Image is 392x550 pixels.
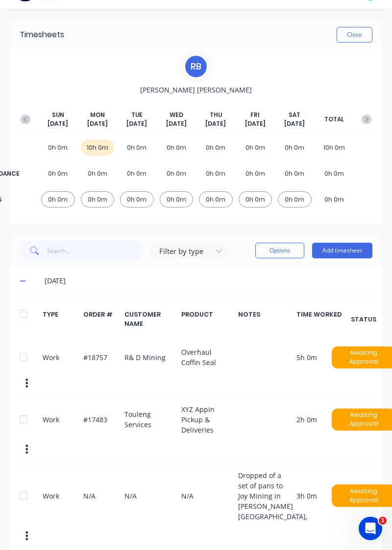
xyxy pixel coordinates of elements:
div: 0h 0m [278,191,312,207]
button: Add timesheet [312,243,372,258]
button: Close [337,27,372,43]
span: 1 [379,517,387,525]
div: CUSTOMER NAME [124,310,176,328]
div: STATUS [355,310,372,328]
span: [DATE] [245,119,266,128]
iframe: Intercom live chat [359,517,382,540]
span: [DATE] [87,119,108,128]
div: 0h 0m [120,139,154,156]
span: [DATE] [166,119,187,128]
div: ORDER # [83,310,119,328]
button: Options [255,243,304,258]
div: 0h 0m [199,139,233,156]
div: 0h 0m [160,165,194,182]
div: 0h 0m [278,165,312,182]
div: 10h 0m [81,139,115,156]
span: THU [210,111,222,119]
span: [DATE] [48,119,68,128]
div: 0h 0m [81,191,115,207]
div: 0h 0m [318,191,351,207]
div: 0h 0m [239,191,272,207]
div: R B [184,54,208,79]
input: Search... [47,241,143,260]
span: [PERSON_NAME] [PERSON_NAME] [140,85,252,95]
div: PRODUCT [181,310,233,328]
div: 0h 0m [120,165,154,182]
div: Timesheets [20,29,64,41]
div: 0h 0m [120,191,154,207]
span: TOTAL [324,115,344,124]
div: 0h 0m [239,165,272,182]
span: [DATE] [205,119,226,128]
div: 0h 0m [81,165,115,182]
div: 10h 0m [318,139,351,156]
div: TIME WORKED [296,310,349,328]
span: [DATE] [284,119,305,128]
div: 0h 0m [41,139,75,156]
div: 0h 0m [199,191,233,207]
div: TYPE [43,310,78,328]
div: 0h 0m [278,139,312,156]
div: NOTES [238,310,291,328]
div: 0h 0m [199,165,233,182]
span: FRI [250,111,260,119]
span: SUN [52,111,64,119]
span: [DATE] [126,119,147,128]
div: [DATE] [45,275,372,286]
div: 0h 0m [160,139,194,156]
span: TUE [131,111,143,119]
div: 0h 0m [318,165,351,182]
span: MON [90,111,105,119]
div: 0h 0m [160,191,194,207]
div: 0h 0m [239,139,272,156]
div: 0h 0m [41,191,75,207]
span: SAT [289,111,300,119]
div: 0h 0m [41,165,75,182]
span: WED [170,111,183,119]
